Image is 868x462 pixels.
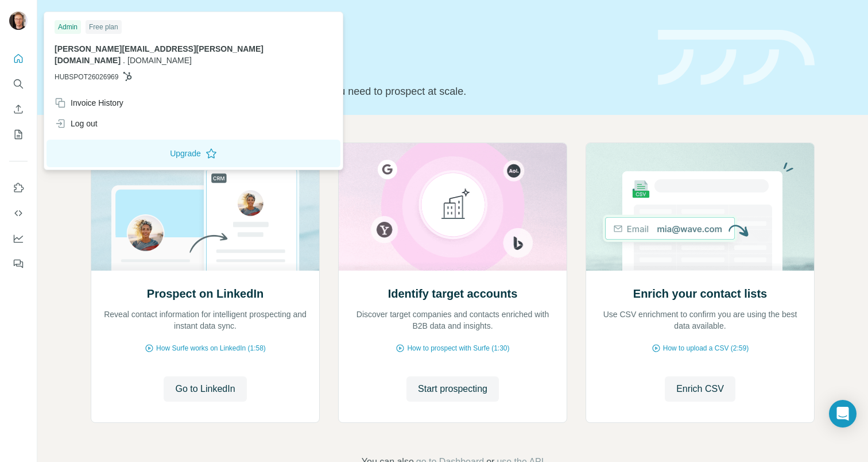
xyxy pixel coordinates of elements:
h1: Let’s prospect together [91,53,644,76]
div: Invoice History [55,97,123,109]
div: Open Intercom Messenger [829,400,857,428]
p: Use CSV enrichment to confirm you are using the best data available. [598,309,803,332]
img: banner [658,30,815,86]
span: HUBSPOT26026969 [55,72,118,82]
h2: Enrich your contact lists [633,286,767,302]
h2: Prospect on LinkedIn [147,286,263,302]
div: Admin [55,20,81,34]
img: Prospect on LinkedIn [91,143,320,271]
div: Log out [55,118,98,129]
img: Avatar [9,11,28,30]
h2: Identify target accounts [388,286,518,302]
img: Identify target accounts [338,143,567,271]
span: How to upload a CSV (2:59) [663,343,749,353]
span: Enrich CSV [676,382,724,396]
div: Quick start [91,21,644,33]
p: Discover target companies and contacts enriched with B2B data and insights. [350,309,555,332]
button: Enrich CSV [665,376,735,402]
button: Upgrade [46,140,340,167]
span: Start prospecting [418,382,487,396]
button: Enrich CSV [9,99,28,120]
img: Enrich your contact lists [586,143,815,271]
button: Use Surfe on LinkedIn [9,178,28,198]
button: My lists [9,124,28,145]
span: Go to LinkedIn [175,382,235,396]
span: [DOMAIN_NAME] [127,56,192,65]
button: Use Surfe API [9,203,28,224]
button: Quick start [9,48,28,69]
p: Pick your starting point and we’ll provide everything you need to prospect at scale. [91,83,644,99]
p: Reveal contact information for intelligent prospecting and instant data sync. [103,309,308,332]
button: Start prospecting [406,376,499,402]
button: Go to LinkedIn [164,376,246,402]
button: Search [9,74,28,94]
div: Free plan [86,20,122,34]
button: Dashboard [9,228,28,249]
span: How Surfe works on LinkedIn (1:58) [156,343,266,353]
span: . [123,56,125,65]
button: Feedback [9,253,28,274]
span: How to prospect with Surfe (1:30) [407,343,509,353]
span: [PERSON_NAME][EMAIL_ADDRESS][PERSON_NAME][DOMAIN_NAME] [55,44,263,65]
